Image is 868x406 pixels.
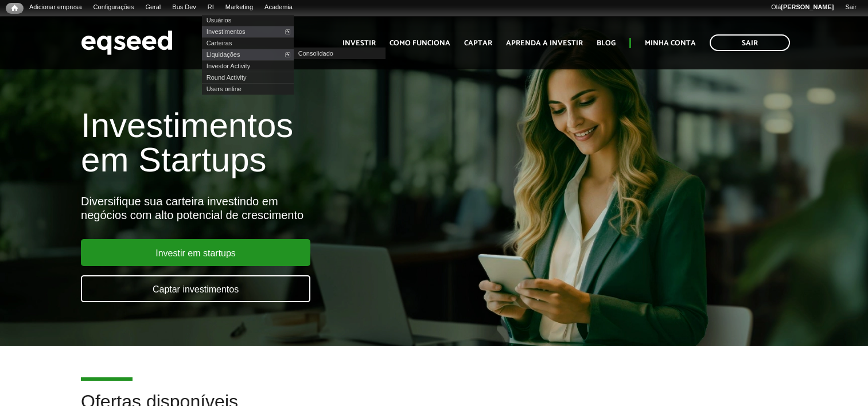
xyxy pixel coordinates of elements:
a: Academia [259,3,298,12]
a: Início [6,3,24,14]
a: Geral [139,3,166,12]
a: Como funciona [390,40,450,47]
h1: Investimentos em Startups [81,108,498,177]
a: Olá[PERSON_NAME] [765,3,839,12]
a: RI [202,3,220,12]
strong: [PERSON_NAME] [781,3,834,10]
a: Blog [597,40,616,47]
a: Aprenda a investir [506,40,583,47]
img: EqSeed [81,28,173,58]
a: Captar investimentos [81,275,310,302]
span: Início [11,4,18,12]
a: Adicionar empresa [24,3,88,12]
a: Configurações [88,3,140,12]
a: Minha conta [645,40,696,47]
a: Usuários [202,14,294,26]
a: Marketing [220,3,259,12]
div: Diversifique sua carteira investindo em negócios com alto potencial de crescimento [81,194,498,222]
a: Investir em startups [81,239,310,266]
a: Investir [342,40,376,47]
a: Captar [464,40,492,47]
a: Sair [710,34,790,51]
a: Sair [839,3,862,12]
a: Bus Dev [166,3,202,12]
